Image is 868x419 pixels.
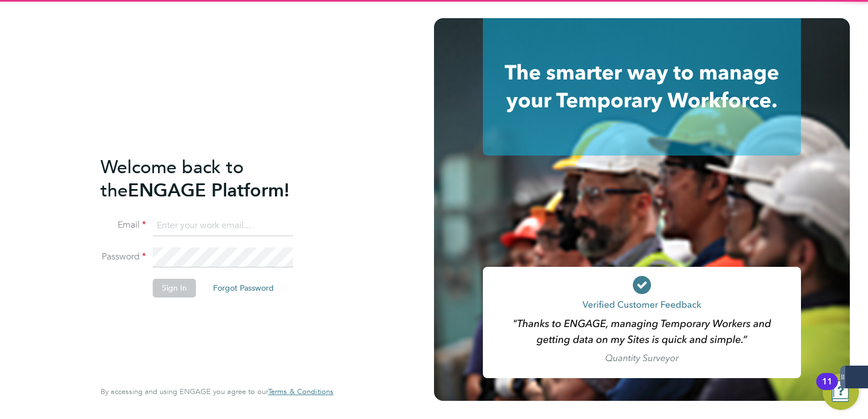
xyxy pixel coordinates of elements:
[153,216,293,236] input: Enter your work email...
[101,156,322,202] h2: ENGAGE Platform!
[823,374,859,410] button: Open Resource Center, 11 new notifications
[268,387,333,396] a: Terms & Conditions
[153,279,196,297] button: Sign In
[101,251,146,263] label: Password
[101,156,244,202] span: Welcome back to the
[204,279,283,297] button: Forgot Password
[822,382,832,396] div: 11
[101,387,333,396] span: By accessing and using ENGAGE you agree to our
[268,387,333,396] span: Terms & Conditions
[101,219,146,231] label: Email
